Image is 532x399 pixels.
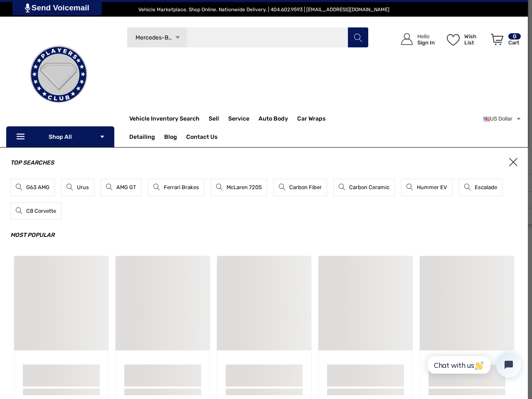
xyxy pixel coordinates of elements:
a: Sample Card Title [124,365,201,376]
a: AMG GT [101,179,142,196]
iframe: Tidio Chat [419,345,528,384]
p: Cart [508,39,521,46]
h3: Top Searches [10,158,517,168]
a: Sample Card [420,256,514,350]
p: Hello [417,33,435,39]
a: Sample Card [217,256,311,350]
span: Mercedes-Benz [135,34,178,41]
a: Contact Us [186,133,217,143]
svg: Icon Line [15,132,28,142]
a: Sample Card [116,256,210,350]
a: McLaren 720S [211,179,267,196]
p: Shop All [6,126,114,147]
svg: Icon Arrow Down [175,34,181,41]
span: Car Wraps [297,115,325,124]
span: Service [228,115,249,124]
button: Search [347,27,368,48]
a: Carbon Fiber [273,179,327,196]
a: Wish List Wish List [443,25,487,54]
a: Carbon Ceramic [333,179,395,196]
a: Sample Card [14,256,108,350]
a: C8 Corvette [10,202,62,220]
span: Detailing [129,133,155,143]
a: Mercedes-Benz Icon Arrow Down Icon Arrow Up [127,27,187,48]
span: Sell [209,115,219,124]
a: G63 AMG [10,179,55,196]
a: Escalade [459,179,502,196]
span: Vehicle Marketplace. Shop Online. Nationwide Delivery. | 404.602.9593 | [EMAIL_ADDRESS][DOMAIN_NAME] [138,7,389,12]
p: Sign In [417,39,435,46]
p: 0 [508,33,521,39]
img: PjwhLS0gR2VuZXJhdG9yOiBHcmF2aXQuaW8gLS0+PHN2ZyB4bWxucz0iaHR0cDovL3d3dy53My5vcmcvMjAwMC9zdmciIHhtb... [25,3,30,12]
a: Vehicle Inventory Search [129,115,199,124]
a: Urus [61,179,94,196]
a: Sign in [392,25,439,54]
a: Detailing [129,129,164,145]
svg: Icon Arrow Down [99,134,105,140]
h3: Most Popular [10,230,517,240]
a: Sample Card Title [327,365,404,376]
img: Players Club | Cars For Sale [17,33,100,116]
p: Wish List [464,33,486,46]
a: Sample Card [318,256,413,350]
span: Auto Body [259,115,288,124]
svg: Review Your Cart [491,34,503,45]
a: USD [483,111,522,127]
a: Hummer EV [401,179,453,196]
a: Sell [209,111,228,127]
a: Sample Card Title [226,365,303,376]
a: Service [228,111,259,127]
a: Blog [164,133,177,143]
a: Car Wraps [297,111,335,127]
svg: Wish List [447,34,460,46]
a: Auto Body [259,111,297,127]
a: Sample Card Title [23,365,100,376]
span: × [509,158,517,166]
svg: Icon User Account [401,33,413,45]
a: Ferrari Brakes [148,179,204,196]
a: Cart with 0 items [487,25,522,57]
